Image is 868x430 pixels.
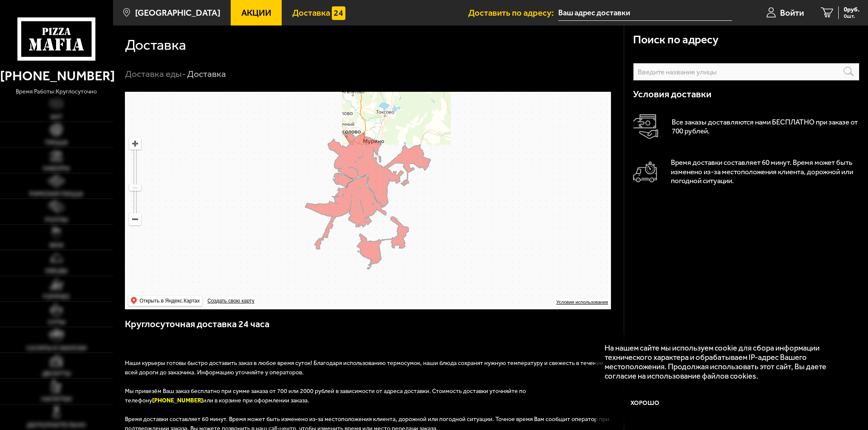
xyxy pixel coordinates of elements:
[128,296,202,306] ymaps: Открыть в Яндекс.Картах
[26,345,87,351] span: Салаты и закуски
[45,217,68,223] span: Роллы
[139,296,200,306] ymaps: Открыть в Яндекс.Картах
[671,158,860,185] p: Время доставки составляет 60 минут. Время может быть изменено из-за местоположения клиента, дорож...
[125,359,603,376] span: Наши курьеры готовы быстро доставить заказ в любое время суток! Благодаря использованию термосумо...
[125,68,186,79] a: Доставка еды-
[29,191,83,197] span: Римская пицца
[125,388,526,404] span: Мы привезём Ваш заказ бесплатно при сумме заказа от 700 или 2000 рублей в зависимости от адреса д...
[125,318,611,340] h3: Круглосуточная доставка 24 часа
[468,8,558,17] span: Доставить по адресу:
[49,242,64,249] span: WOK
[125,38,186,52] h1: Доставка
[292,8,330,17] span: Доставка
[605,343,842,381] p: На нашем сайте мы используем cookie для сбора информации технического характера и обрабатываем IP...
[633,63,860,81] input: Введите название улицы
[672,118,860,136] p: Все заказы доставляются нами БЕСПЛАТНО при заказе от 700 рублей.
[633,161,657,182] img: Автомобиль доставки
[605,390,686,417] button: Хорошо
[41,396,72,402] span: Напитки
[135,8,221,17] span: [GEOGRAPHIC_DATA]
[43,165,70,172] span: Наборы
[42,371,71,377] span: Десерты
[27,422,86,428] span: Дополнительно
[241,8,271,17] span: Акции
[633,34,718,45] h3: Поиск по адресу
[633,114,658,139] img: Оплата доставки
[43,294,70,300] span: Горячее
[45,139,68,146] span: Пицца
[558,5,732,21] input: Ваш адрес доставки
[50,114,62,120] span: Хит
[45,268,68,274] span: Обеды
[332,6,345,20] img: 15daf4d41897b9f0e9f617042186c801.svg
[187,68,226,80] div: Доставка
[844,6,860,13] span: 0 руб.
[206,298,256,304] a: Создать свою карту
[780,8,804,17] span: Войти
[844,14,860,19] span: 0 шт.
[48,319,65,325] span: Супы
[633,90,860,99] h3: Условия доставки
[152,397,203,404] b: [PHONE_NUMBER]
[556,300,608,305] a: Условия использования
